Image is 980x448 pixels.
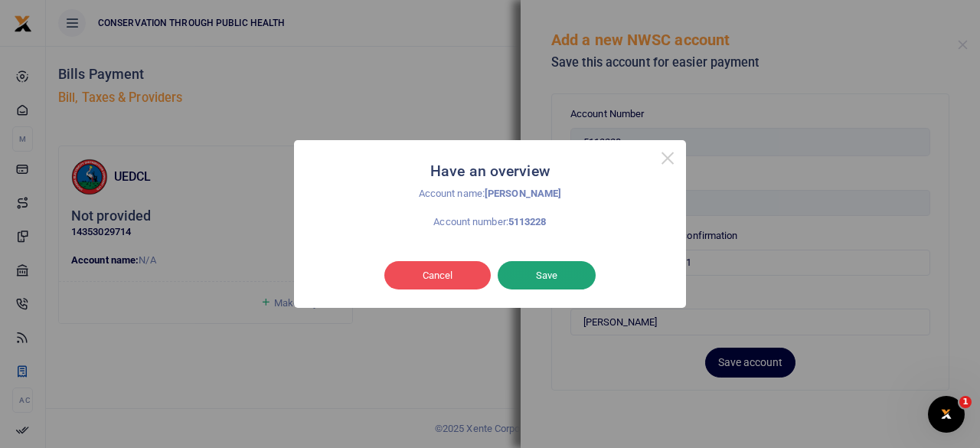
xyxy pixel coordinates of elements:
strong: 5113228 [508,216,547,227]
iframe: Intercom live chat [928,396,965,433]
button: Thumbs down [384,261,491,290]
strong: [PERSON_NAME] [485,188,561,199]
span: 1 [959,396,972,408]
p: Account number: [328,214,652,231]
h4: Have an overview [328,163,652,180]
button: Close this dialog [649,140,686,177]
p: Account name: [328,186,652,202]
button: Thumbs up, great! [498,261,596,290]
